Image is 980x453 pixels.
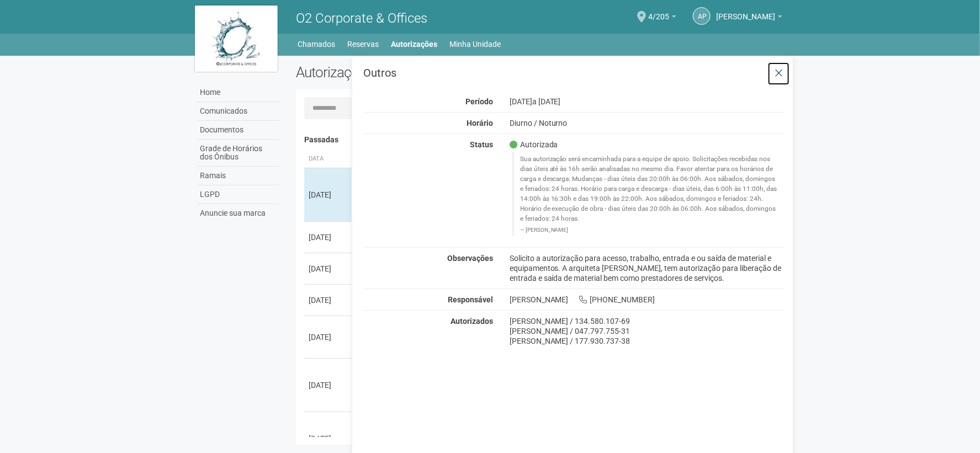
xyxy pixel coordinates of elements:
div: [DATE] [309,433,349,444]
footer: [PERSON_NAME] [520,226,779,234]
a: Autorizações [391,36,438,52]
div: Solicito a autorização para acesso, trabalho, entrada e ou saída de material e equipamentos. A ar... [501,253,793,283]
h2: Autorizações [296,64,532,81]
a: Comunicados [198,102,279,121]
span: 4/205 [648,2,669,21]
div: [DATE] [501,97,793,106]
span: O2 Corporate & Offices [296,10,427,26]
strong: Período [465,97,493,106]
div: [DATE] [309,380,349,391]
a: Chamados [298,36,336,52]
div: Diurno / Noturno [501,118,793,128]
a: Reservas [348,36,379,52]
div: [DATE] [309,332,349,343]
h4: Passadas [304,136,777,144]
strong: Observações [447,254,493,263]
span: Autorizada [510,140,558,150]
strong: Autorizados [451,317,493,326]
div: [PERSON_NAME] / 134.580.107-69 [510,316,785,326]
th: Data [304,150,354,168]
div: [PERSON_NAME] / 177.930.737-38 [510,336,785,346]
a: 4/205 [648,14,676,23]
div: [PERSON_NAME] / 047.797.755-31 [510,326,785,336]
a: Home [198,83,279,102]
a: LGPD [198,185,279,204]
a: Minha Unidade [450,36,501,52]
strong: Responsável [448,295,493,304]
a: Anuncie sua marca [198,204,279,222]
a: Ramais [198,167,279,185]
div: [DATE] [309,189,349,200]
div: [DATE] [309,263,349,274]
strong: Status [470,140,493,149]
a: [PERSON_NAME] [716,14,782,23]
img: logo.jpg [195,6,278,72]
div: [DATE] [309,232,349,243]
div: [DATE] [309,295,349,306]
h3: Outros [363,67,785,78]
a: Grade de Horários dos Ônibus [198,140,279,167]
blockquote: Sua autorização será encaminhada para a equipe de apoio. Solicitações recebidas nos dias úteis at... [512,152,785,236]
span: a [DATE] [532,97,561,106]
span: Amanda P Morais Landim [716,2,775,21]
strong: Horário [467,119,493,127]
a: Documentos [198,121,279,140]
div: [PERSON_NAME] [PHONE_NUMBER] [501,295,793,305]
a: AP [693,7,711,25]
